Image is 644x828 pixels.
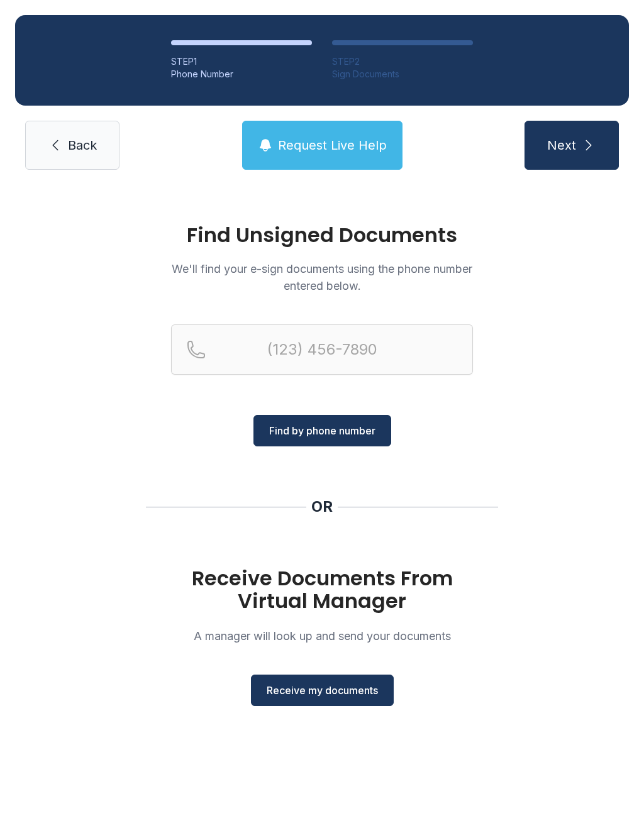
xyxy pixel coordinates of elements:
p: We'll find your e-sign documents using the phone number entered below. [171,260,473,294]
div: OR [311,497,333,517]
div: Phone Number [171,68,312,80]
div: Sign Documents [332,68,473,80]
input: Reservation phone number [171,324,473,375]
span: Receive my documents [267,683,378,698]
p: A manager will look up and send your documents [171,627,473,644]
h1: Find Unsigned Documents [171,225,473,245]
span: Back [68,136,97,154]
h1: Receive Documents From Virtual Manager [171,567,473,612]
span: Find by phone number [269,423,375,438]
span: Request Live Help [278,136,387,154]
span: Next [547,136,576,154]
div: STEP 2 [332,55,473,68]
div: STEP 1 [171,55,312,68]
